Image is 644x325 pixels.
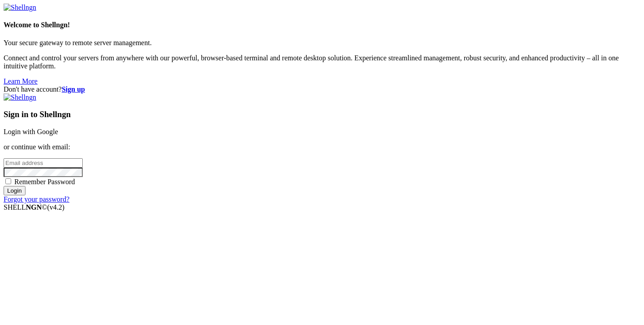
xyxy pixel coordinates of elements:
span: Remember Password [14,178,75,186]
span: SHELL © [4,203,64,211]
a: Forgot your password? [4,195,69,203]
h3: Sign in to Shellngn [4,110,640,119]
p: or continue with email: [4,143,640,151]
input: Login [4,186,25,195]
a: Learn More [4,77,38,85]
a: Login with Google [4,128,58,135]
input: Email address [4,158,83,168]
img: Shellngn [4,93,36,101]
a: Sign up [62,85,85,93]
p: Connect and control your servers from anywhere with our powerful, browser-based terminal and remo... [4,54,640,70]
div: Don't have account? [4,85,640,93]
b: NGN [26,203,42,211]
img: Shellngn [4,4,36,12]
h4: Welcome to Shellngn! [4,21,640,29]
p: Your secure gateway to remote server management. [4,39,640,47]
input: Remember Password [5,178,11,184]
span: 4.2.0 [47,203,65,211]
